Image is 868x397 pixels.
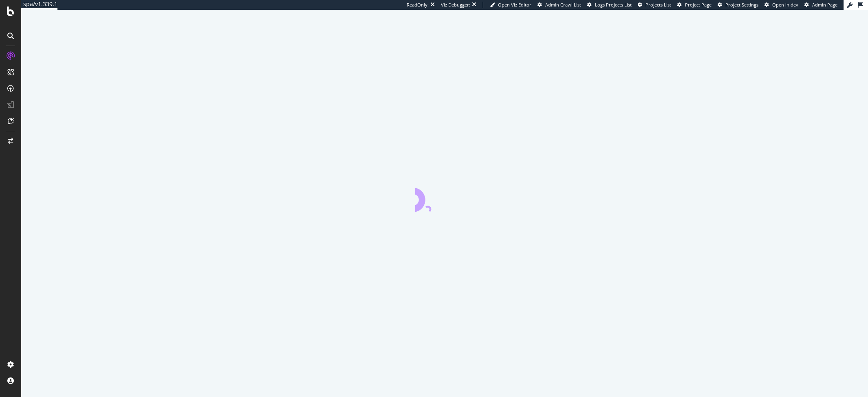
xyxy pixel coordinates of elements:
span: Logs Projects List [595,2,632,8]
a: Project Page [677,2,712,8]
a: Project Settings [718,2,758,8]
a: Projects List [638,2,671,8]
a: Open Viz Editor [490,2,531,8]
span: Open Viz Editor [498,2,531,8]
span: Admin Page [812,2,837,8]
span: Projects List [645,2,671,8]
div: Viz Debugger: [441,2,470,8]
a: Admin Crawl List [538,2,581,8]
span: Open in dev [772,2,798,8]
a: Logs Projects List [587,2,632,8]
span: Project Settings [725,2,758,8]
div: ReadOnly: [407,2,429,8]
div: animation [415,182,474,212]
span: Admin Crawl List [545,2,581,8]
a: Admin Page [804,2,837,8]
a: Open in dev [764,2,798,8]
span: Project Page [685,2,712,8]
